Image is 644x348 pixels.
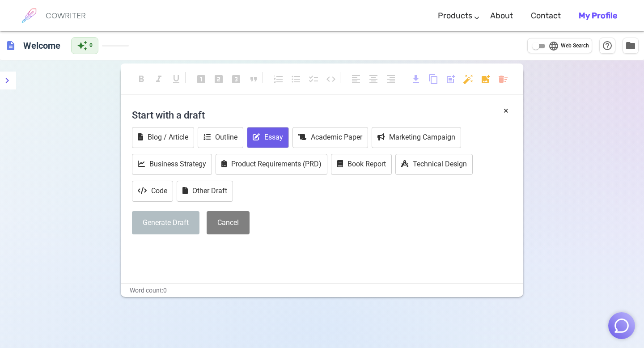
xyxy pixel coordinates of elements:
[623,38,639,54] button: Manage Documents
[326,74,336,85] span: code
[579,11,617,21] b: My Profile
[561,42,589,51] span: Web Search
[372,127,461,148] button: Marketing Campaign
[411,74,421,85] span: download
[273,74,284,85] span: format_list_numbered
[46,12,86,20] h6: COWRITER
[132,104,512,126] h4: Start with a draft
[207,211,250,235] button: Cancel
[171,74,182,85] span: format_underlined
[445,74,456,85] span: post_add
[77,40,88,51] span: auto_awesome
[132,181,173,202] button: Code
[291,74,301,85] span: format_list_bulleted
[248,74,259,85] span: format_quote
[351,74,361,85] span: format_align_left
[368,74,379,85] span: format_align_center
[504,104,508,117] button: ×
[213,74,224,85] span: looks_two
[132,127,194,148] button: Blog / Article
[198,127,243,148] button: Outline
[247,127,289,148] button: Essay
[89,41,93,50] span: 0
[121,284,523,297] div: Word count: 0
[579,3,617,29] a: My Profile
[548,41,559,51] span: language
[153,74,164,85] span: format_italic
[216,154,327,175] button: Product Requirements (PRD)
[599,38,615,54] button: Help & Shortcuts
[20,37,64,55] h6: Click to edit title
[625,40,636,51] span: folder
[463,74,474,85] span: auto_fix_high
[132,211,199,235] button: Generate Draft
[602,40,613,51] span: help_outline
[292,127,368,148] button: Academic Paper
[498,74,508,85] span: delete_sweep
[331,154,392,175] button: Book Report
[5,40,16,51] span: description
[386,74,396,85] span: format_align_right
[231,74,241,85] span: looks_3
[196,74,207,85] span: looks_one
[613,317,630,334] img: Close chat
[438,3,472,29] a: Products
[428,74,439,85] span: content_copy
[136,74,147,85] span: format_bold
[308,74,319,85] span: checklist
[531,3,561,29] a: Contact
[490,3,513,29] a: About
[18,4,40,27] img: brand logo
[480,74,491,85] span: add_photo_alternate
[177,181,233,202] button: Other Draft
[395,154,473,175] button: Technical Design
[132,154,212,175] button: Business Strategy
